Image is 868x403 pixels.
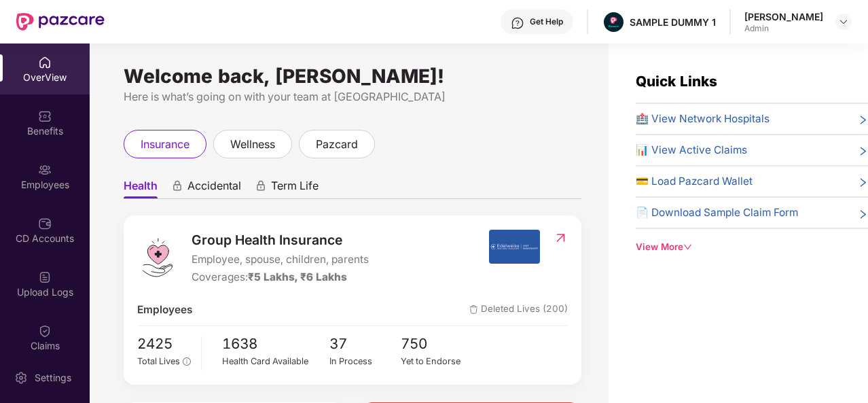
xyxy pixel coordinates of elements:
[137,237,178,278] img: logo
[16,13,105,31] img: New Pazcare Logo
[858,145,868,158] span: right
[329,355,401,368] div: In Process
[636,240,868,254] div: View More
[192,230,369,250] span: Group Health Insurance
[630,16,716,29] div: SAMPLE DUMMY 1
[183,357,190,365] span: info-circle
[192,251,369,268] span: Employee, spouse, children, parents
[530,16,563,27] div: Get Help
[137,333,191,355] span: 2425
[192,269,369,285] div: Coverages:
[636,205,798,221] span: 📄 Download Sample Claim Form
[401,333,473,355] span: 750
[38,217,52,230] img: svg+xml;base64,PHN2ZyBpZD0iQ0RfQWNjb3VudHMiIGRhdGEtbmFtZT0iQ0QgQWNjb3VudHMiIHhtbG5zPSJodHRwOi8vd3...
[124,71,581,82] div: Welcome back, [PERSON_NAME]!
[31,371,75,385] div: Settings
[38,56,52,69] img: svg+xml;base64,PHN2ZyBpZD0iSG9tZSIgeG1sbnM9Imh0dHA6Ly93d3cudzMub3JnLzIwMDAvc3ZnIiB3aWR0aD0iMjAiIG...
[744,23,823,34] div: Admin
[636,111,770,127] span: 🏥 View Network Hospitals
[137,356,180,366] span: Total Lives
[141,136,189,153] span: insurance
[230,136,275,153] span: wellness
[636,73,717,90] span: Quick Links
[248,270,347,283] span: ₹5 Lakhs, ₹6 Lakhs
[222,333,329,355] span: 1638
[14,371,28,385] img: svg+xml;base64,PHN2ZyBpZD0iU2V0dGluZy0yMHgyMCIgeG1sbnM9Imh0dHA6Ly93d3cudzMub3JnLzIwMDAvc3ZnIiB3aW...
[858,113,868,127] span: right
[636,173,753,190] span: 💳 Load Pazcard Wallet
[469,302,568,318] span: Deleted Lives (200)
[604,12,623,32] img: Pazcare_Alternative_logo-01-01.png
[469,305,478,314] img: deleteIcon
[401,355,473,368] div: Yet to Endorse
[744,10,823,23] div: [PERSON_NAME]
[187,179,241,198] span: Accidental
[38,109,52,123] img: svg+xml;base64,PHN2ZyBpZD0iQmVuZWZpdHMiIHhtbG5zPSJodHRwOi8vd3d3LnczLm9yZy8yMDAwL3N2ZyIgd2lkdGg9Ij...
[838,16,849,27] img: svg+xml;base64,PHN2ZyBpZD0iRHJvcGRvd24tMzJ4MzIiIHhtbG5zPSJodHRwOi8vd3d3LnczLm9yZy8yMDAwL3N2ZyIgd2...
[636,142,747,158] span: 📊 View Active Claims
[489,230,540,264] img: insurerIcon
[137,302,192,318] span: Employees
[171,180,183,192] div: animation
[222,355,329,368] div: Health Card Available
[38,270,52,284] img: svg+xml;base64,PHN2ZyBpZD0iVXBsb2FkX0xvZ3MiIGRhdGEtbmFtZT0iVXBsb2FkIExvZ3MiIHhtbG5zPSJodHRwOi8vd3...
[124,88,581,105] div: Here is what’s going on with your team at [GEOGRAPHIC_DATA]
[511,16,524,30] img: svg+xml;base64,PHN2ZyBpZD0iSGVscC0zMngzMiIgeG1sbnM9Imh0dHA6Ly93d3cudzMub3JnLzIwMDAvc3ZnIiB3aWR0aD...
[255,180,267,192] div: animation
[316,136,358,153] span: pazcard
[38,163,52,177] img: svg+xml;base64,PHN2ZyBpZD0iRW1wbG95ZWVzIiB4bWxucz0iaHR0cDovL3d3dy53My5vcmcvMjAwMC9zdmciIHdpZHRoPS...
[124,179,158,198] span: Health
[329,333,401,355] span: 37
[38,324,52,338] img: svg+xml;base64,PHN2ZyBpZD0iQ2xhaW0iIHhtbG5zPSJodHRwOi8vd3d3LnczLm9yZy8yMDAwL3N2ZyIgd2lkdGg9IjIwIi...
[858,176,868,190] span: right
[554,231,568,245] img: RedirectIcon
[858,207,868,221] span: right
[271,179,319,198] span: Term Life
[683,243,692,251] span: down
